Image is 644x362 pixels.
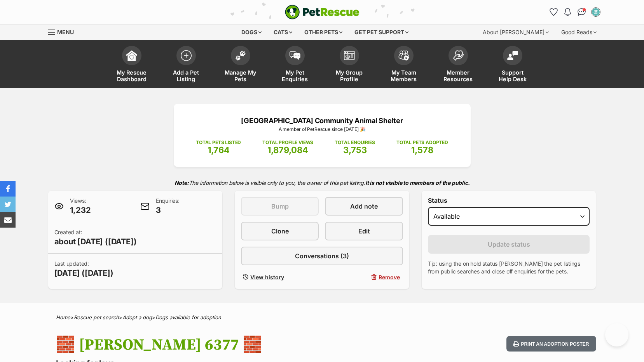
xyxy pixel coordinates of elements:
[335,139,375,146] p: TOTAL ENQUIRIES
[48,175,596,191] p: The information below is visible only to you, the owner of this pet listing.
[57,29,74,35] span: Menu
[268,42,322,88] a: My Pet Enquiries
[241,222,319,240] a: Clone
[262,139,313,146] p: TOTAL PROFILE VIEWS
[185,126,459,133] p: A member of PetRescue since [DATE] 🎉
[70,205,91,216] span: 1,232
[105,42,159,88] a: My Rescue Dashboard
[322,42,377,88] a: My Group Profile
[379,273,400,281] span: Remove
[196,139,241,146] p: TOTAL PETS LISTED
[54,236,137,247] span: about [DATE] ([DATE])
[441,69,476,82] span: Member Resources
[241,271,319,283] a: View history
[208,145,230,155] span: 1,764
[477,24,554,40] div: About [PERSON_NAME]
[428,197,590,204] label: Status
[37,315,608,320] div: > > >
[325,271,403,283] button: Remove
[156,205,180,216] span: 3
[54,268,113,278] span: [DATE] ([DATE])
[350,202,378,211] span: Add note
[556,24,602,40] div: Good Reads
[48,24,79,38] a: Menu
[485,42,540,88] a: Support Help Desk
[398,50,409,61] img: team-members-icon-5396bd8760b3fe7c0b43da4ab00e1e3bb1a5d9ba89233759b79545d2d3fc5d0d.svg
[122,314,152,320] a: Adopt a dog
[54,228,137,247] p: Created at:
[267,145,308,155] span: 1,879,084
[377,42,431,88] a: My Team Members
[590,6,602,18] button: My account
[411,145,433,155] span: 1,578
[236,24,267,40] div: Dogs
[325,222,403,240] a: Edit
[299,24,348,40] div: Other pets
[592,8,600,16] img: SHELTER STAFF profile pic
[605,323,628,346] iframe: Help Scout Beacon - Open
[156,197,180,216] p: Enquiries:
[562,6,574,18] button: Notifications
[74,314,119,320] a: Rescue pet search
[155,314,221,320] a: Dogs available for adoption
[576,6,588,18] a: Conversations
[56,336,385,354] h1: 🧱 [PERSON_NAME] 6377 🧱
[185,115,459,126] p: [GEOGRAPHIC_DATA] Community Animal Shelter
[54,260,113,278] p: Last updated:
[241,197,319,216] button: Bump
[332,69,367,82] span: My Group Profile
[241,247,403,265] a: Conversations (3)
[344,51,355,60] img: group-profile-icon-3fa3cf56718a62981997c0bc7e787c4b2cf8bcc04b72c1350f741eb67cf2f40e.svg
[343,145,367,155] span: 3,753
[386,69,421,82] span: My Team Members
[181,50,192,61] img: add-pet-listing-icon-0afa8454b4691262ce3f59096e99ab1cd57d4a30225e0717b998d2c9b9846f56.svg
[285,5,360,19] img: logo-e224e6f780fb5917bec1dbf3a21bbac754714ae5b6737aabdf751b685950b380.svg
[349,24,414,40] div: Get pet support
[277,69,312,82] span: My Pet Enquiries
[548,6,602,18] ul: Account quick links
[271,202,289,211] span: Bump
[396,139,448,146] p: TOTAL PETS ADOPTED
[223,69,258,82] span: Manage My Pets
[488,240,530,249] span: Update status
[285,5,360,19] a: PetRescue
[159,42,213,88] a: Add a Pet Listing
[114,69,149,82] span: My Rescue Dashboard
[56,314,70,320] a: Home
[507,51,518,60] img: help-desk-icon-fdf02630f3aa405de69fd3d07c3f3aa587a6932b1a1747fa1d2bba05be0121f9.svg
[548,6,560,18] a: Favourites
[235,50,246,61] img: manage-my-pets-icon-02211641906a0b7f246fdf0571729dbe1e7629f14944591b6c1af311fb30b64b.svg
[453,50,464,61] img: member-resources-icon-8e73f808a243e03378d46382f2149f9095a855e16c252ad45f914b54edf8863c.svg
[175,179,189,186] strong: Note:
[325,197,403,216] a: Add note
[295,251,349,261] span: Conversations (3)
[428,235,590,254] button: Update status
[428,260,590,275] p: Tip: using the on hold status [PERSON_NAME] the pet listings from public searches and close off e...
[169,69,204,82] span: Add a Pet Listing
[70,197,91,216] p: Views:
[126,50,137,61] img: dashboard-icon-eb2f2d2d3e046f16d808141f083e7271f6b2e854fb5c12c21221c1fb7104beca.svg
[506,336,596,352] button: Print an adoption poster
[358,226,370,236] span: Edit
[250,273,284,281] span: View history
[213,42,268,88] a: Manage My Pets
[578,8,586,16] img: chat-41dd97257d64d25036548639549fe6c8038ab92f7586957e7f3b1b290dea8141.svg
[564,8,571,16] img: notifications-46538b983faf8c2785f20acdc204bb7945ddae34d4c08c2a6579f10ce5e182be.svg
[268,24,298,40] div: Cats
[271,226,289,236] span: Clone
[365,179,470,186] strong: It is not visible to members of the public.
[495,69,530,82] span: Support Help Desk
[431,42,485,88] a: Member Resources
[290,51,300,60] img: pet-enquiries-icon-7e3ad2cf08bfb03b45e93fb7055b45f3efa6380592205ae92323e6603595dc1f.svg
